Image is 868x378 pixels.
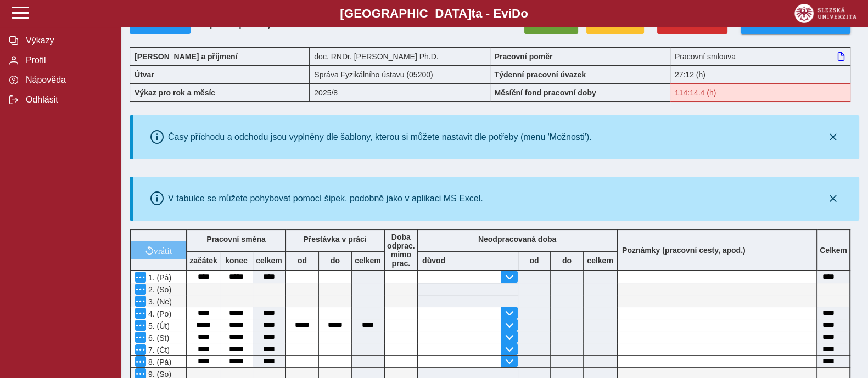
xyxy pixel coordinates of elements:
button: Menu [135,296,146,307]
b: celkem [584,256,617,265]
b: Poznámky (pracovní cesty, apod.) [618,246,750,255]
b: do [319,256,351,265]
b: začátek [187,256,220,265]
b: od [286,256,318,265]
div: Časy příchodu a odchodu jsou vyplněny dle šablony, kterou si můžete nastavit dle potřeby (menu 'M... [168,132,592,142]
button: Menu [135,332,146,343]
span: Nápověda [23,75,111,85]
b: Neodpracovaná doba [478,235,556,244]
b: Doba odprac. mimo prac. [387,233,415,268]
button: vrátit [131,241,186,259]
div: doc. RNDr. [PERSON_NAME] Ph.D. [310,47,490,65]
span: 7. (Čt) [146,346,170,354]
b: konec [220,256,253,265]
span: vrátit [154,246,172,255]
div: Správa Fyzikálního ústavu (05200) [310,65,490,83]
span: Výkazy [23,36,111,46]
span: 8. (Pá) [146,358,171,366]
span: o [520,7,528,20]
span: Profil [23,55,111,65]
div: Fond pracovní doby (114:14.4 h) a součet hodin (113:58.8 h) se neshodují! [670,83,850,102]
b: Přestávka v práci [303,235,366,244]
button: Menu [135,320,146,331]
div: Pracovní smlouva [670,47,850,65]
span: 3. (Ne) [146,297,172,306]
b: od [518,256,550,265]
span: D [512,7,520,20]
span: 2. (So) [146,285,171,294]
b: Pracovní směna [206,235,265,244]
b: [PERSON_NAME] a příjmení [135,52,237,61]
b: do [551,256,583,265]
b: Týdenní pracovní úvazek [495,70,586,79]
button: Menu [135,272,146,283]
b: [GEOGRAPHIC_DATA] a - Evi [33,7,835,21]
button: Menu [135,356,146,367]
img: logo_web_su.png [794,4,856,23]
span: 6. (St) [146,334,169,342]
span: 5. (Út) [146,321,170,330]
div: 2025/8 [310,83,490,102]
span: 4. (Po) [146,309,171,318]
b: Pracovní poměr [495,52,553,61]
b: Útvar [135,70,154,79]
button: Menu [135,308,146,319]
button: Menu [135,344,146,355]
button: Menu [135,284,146,295]
div: 27:12 (h) [670,65,850,83]
span: t [471,7,475,20]
b: Měsíční fond pracovní doby [495,88,596,97]
b: celkem [253,256,285,265]
div: V tabulce se můžete pohybovat pomocí šipek, podobně jako v aplikaci MS Excel. [168,194,483,204]
b: celkem [352,256,384,265]
b: Celkem [820,246,847,255]
b: Výkaz pro rok a měsíc [135,88,215,97]
b: důvod [422,256,445,265]
span: Odhlásit [23,95,111,105]
span: 1. (Pá) [146,273,171,282]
